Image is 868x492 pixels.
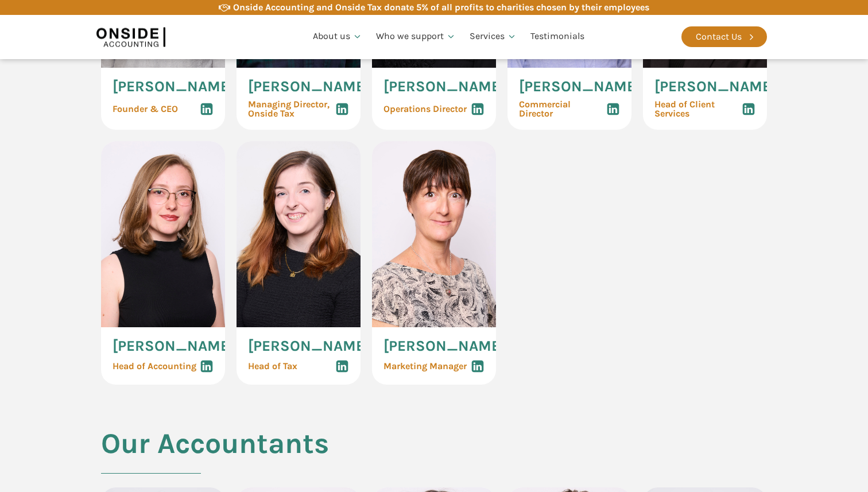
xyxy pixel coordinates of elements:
span: [PERSON_NAME] [383,339,505,354]
span: Operations Director [383,104,467,114]
span: [PERSON_NAME] [519,79,641,94]
span: [PERSON_NAME] [248,79,370,94]
a: Testimonials [524,17,591,56]
span: Head of Tax [248,362,297,371]
span: Managing Director, Onside Tax [248,100,330,118]
div: Contact Us [696,29,742,44]
span: Founder & CEO [113,104,178,114]
a: Who we support [369,17,463,56]
h2: Our Accountants [101,428,329,487]
span: Head of Client Services [654,100,742,118]
a: Services [463,17,524,56]
span: Head of Accounting [113,362,196,371]
span: Commercial Director [519,100,606,118]
span: [PERSON_NAME] [654,79,776,94]
span: [PERSON_NAME] [113,339,234,354]
img: Onside Accounting [96,24,165,50]
a: Contact Us [681,26,767,47]
span: [PERSON_NAME] [248,339,370,354]
span: Marketing Manager [383,362,467,371]
a: About us [306,17,369,56]
span: [PERSON_NAME] [113,79,234,94]
span: [PERSON_NAME] [383,79,505,94]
